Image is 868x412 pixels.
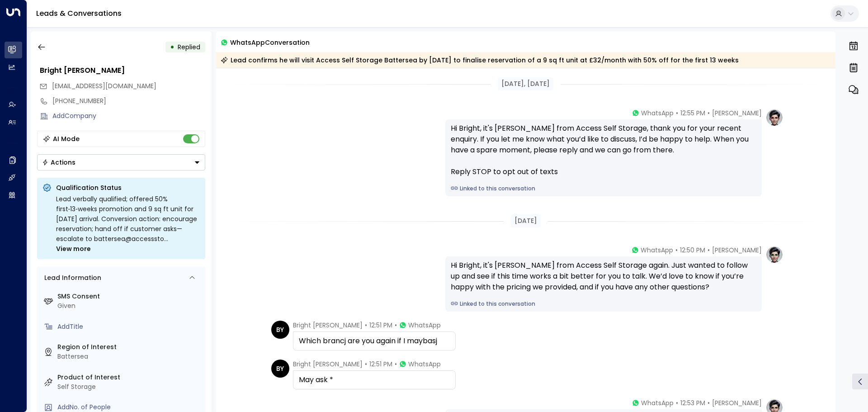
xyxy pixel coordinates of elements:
span: 12:50 PM [680,246,705,255]
span: • [676,109,678,118]
div: Hi Bright, it's [PERSON_NAME] from Access Self Storage again. Just wanted to follow up and see if... [451,260,756,293]
div: Actions [42,158,75,166]
span: • [365,321,367,330]
button: Actions [37,154,205,170]
img: profile-logo.png [765,246,783,264]
span: 12:53 PM [680,398,705,407]
span: 12:55 PM [680,109,705,118]
div: BY [271,321,289,339]
div: Button group with a nested menu [37,154,205,170]
span: Replied [178,43,200,52]
div: Self Storage [57,382,202,392]
span: • [708,246,710,255]
div: Bright [PERSON_NAME] [40,65,205,76]
div: AI Mode [53,134,80,143]
div: Battersea [57,352,202,361]
div: Hi Bright, it's [PERSON_NAME] from Access Self Storage, thank you for your recent enquiry. If you... [451,123,756,177]
label: Product of Interest [57,373,202,382]
div: Lead confirms he will visit Access Self Storage Battersea by [DATE] to finalise reservation of a ... [221,56,739,65]
div: [DATE], [DATE] [498,77,553,90]
span: 12:51 PM [369,360,392,369]
span: Bright [PERSON_NAME] [293,360,363,369]
span: WhatsApp [641,398,674,407]
span: • [395,360,397,369]
a: Leads & Conversations [36,8,122,19]
span: yussifbright10@yahoo.com [52,81,156,91]
span: WhatsApp [408,360,441,369]
span: WhatsApp Conversation [230,37,310,47]
span: • [395,321,397,330]
div: Lead Information [41,273,101,283]
p: Qualification Status [56,183,200,192]
a: Linked to this conversation [451,185,756,193]
label: Region of Interest [57,342,202,352]
div: May ask * [299,374,450,385]
div: Given [57,301,202,311]
span: • [676,398,678,407]
span: WhatsApp [408,321,441,330]
div: • [170,39,175,55]
span: [PERSON_NAME] [712,246,762,255]
div: Which brancj are you again if I maybasj [299,336,450,346]
span: • [708,398,710,407]
div: AddCompany [52,111,205,121]
label: SMS Consent [57,292,202,301]
div: [PHONE_NUMBER] [52,96,205,106]
span: View more [56,244,91,254]
div: AddTitle [57,322,202,331]
span: • [365,360,367,369]
img: profile-logo.png [765,109,783,127]
div: BY [271,360,289,378]
div: AddNo. of People [57,403,202,412]
a: Linked to this conversation [451,300,756,308]
span: 12:51 PM [369,321,392,330]
span: • [708,109,710,118]
span: Bright [PERSON_NAME] [293,321,363,330]
div: Lead verbally qualified; offered 50% first‑13‑weeks promotion and 9 sq ft unit for [DATE] arrival... [56,194,200,254]
div: [DATE] [511,214,541,227]
span: WhatsApp [641,246,673,255]
span: • [675,246,678,255]
span: [PERSON_NAME] [712,398,762,407]
span: [PERSON_NAME] [712,109,762,118]
span: WhatsApp [641,109,674,118]
span: [EMAIL_ADDRESS][DOMAIN_NAME] [52,81,156,90]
